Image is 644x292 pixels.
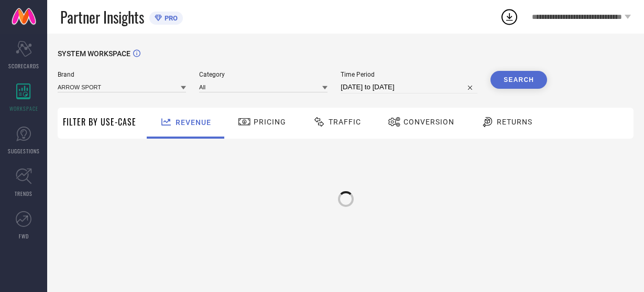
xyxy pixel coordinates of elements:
[176,118,211,127] span: Revenue
[8,147,40,155] span: SUGGESTIONS
[19,232,29,240] span: FWD
[199,71,328,78] span: Category
[58,49,130,58] span: SYSTEM WORKSPACE
[254,118,286,126] span: Pricing
[9,105,38,112] span: WORKSPACE
[490,71,547,89] button: Search
[63,116,136,128] span: Filter By Use-Case
[341,81,477,93] input: Select time period
[500,7,519,26] div: Open download list
[341,71,477,78] span: Time Period
[403,118,454,126] span: Conversion
[162,14,178,22] span: PRO
[60,6,144,28] span: Partner Insights
[8,62,39,70] span: SCORECARDS
[58,71,186,78] span: Brand
[497,118,532,126] span: Returns
[15,190,32,197] span: TRENDS
[329,118,361,126] span: Traffic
